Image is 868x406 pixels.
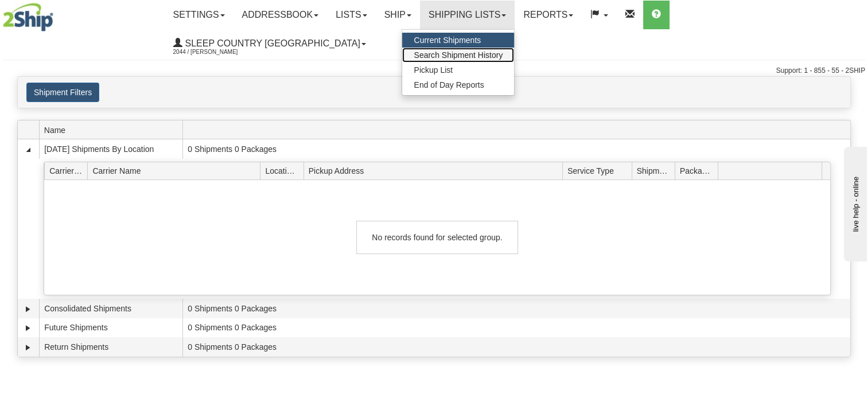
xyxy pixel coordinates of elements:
[309,162,563,179] span: Pickup Address
[414,80,484,89] span: End of Day Reports
[402,77,514,92] a: End of Day Reports
[567,162,632,179] span: Service Type
[402,33,514,48] a: Current Shipments
[22,144,34,155] a: Collapse
[414,36,481,45] span: Current Shipments
[842,145,867,261] iframe: chat widget
[182,337,850,357] td: 0 Shipments 0 Packages
[39,318,182,338] td: Future Shipments
[22,303,34,315] a: Expand
[356,221,518,254] div: No records found for selected group.
[402,48,514,63] a: Search Shipment History
[165,1,233,29] a: Settings
[182,139,850,159] td: 0 Shipments 0 Packages
[233,1,328,29] a: Addressbook
[39,139,182,159] td: [DATE] Shipments By Location
[173,46,259,58] span: 2044 / [PERSON_NAME]
[26,83,99,102] button: Shipment Filters
[3,66,865,76] div: Support: 1 - 855 - 55 - 2SHIP
[376,1,420,29] a: Ship
[414,50,503,60] span: Search Shipment History
[9,10,106,18] div: live help - online
[637,162,675,179] span: Shipments
[92,162,260,179] span: Carrier Name
[39,299,182,318] td: Consolidated Shipments
[680,162,718,179] span: Packages
[22,322,34,334] a: Expand
[420,1,515,29] a: Shipping lists
[49,162,88,179] span: Carrier Id
[402,63,514,77] a: Pickup List
[22,342,34,353] a: Expand
[182,318,850,338] td: 0 Shipments 0 Packages
[265,162,303,179] span: Location Id
[3,3,53,32] img: logo2044.jpg
[515,1,582,29] a: Reports
[165,29,375,58] a: Sleep Country [GEOGRAPHIC_DATA] 2044 / [PERSON_NAME]
[39,337,182,357] td: Return Shipments
[414,65,453,75] span: Pickup List
[182,38,360,48] span: Sleep Country [GEOGRAPHIC_DATA]
[182,299,850,318] td: 0 Shipments 0 Packages
[44,121,182,139] span: Name
[327,1,375,29] a: Lists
